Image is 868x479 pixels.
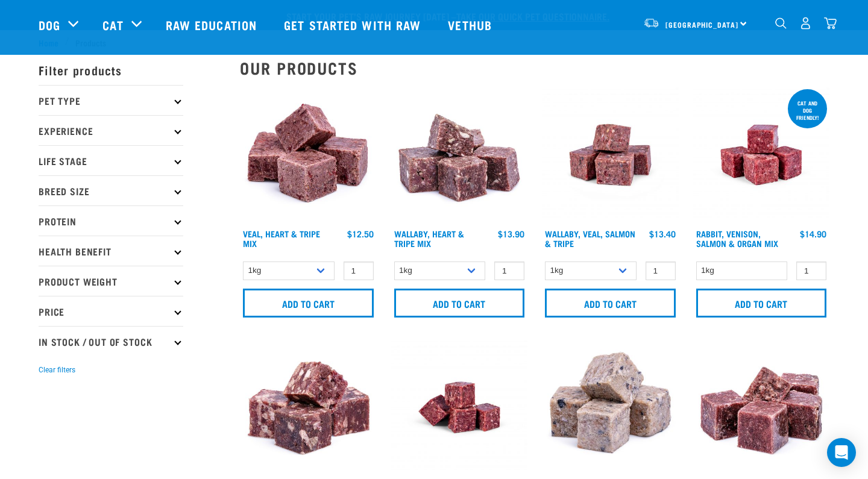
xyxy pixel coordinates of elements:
a: Wallaby, Veal, Salmon & Tripe [545,231,635,245]
input: Add to cart [696,289,827,318]
a: Wallaby, Heart & Tripe Mix [394,231,464,245]
a: Veal, Heart & Tripe Mix [243,231,320,245]
input: 1 [344,261,374,280]
button: Clear filters [39,365,75,375]
img: Rabbit Venison Salmon Organ 1688 [693,87,830,224]
div: $13.90 [498,229,524,239]
img: home-icon@2x.png [824,17,837,30]
a: Rabbit, Venison, Salmon & Organ Mix [696,231,778,245]
input: 1 [494,261,524,280]
span: [GEOGRAPHIC_DATA] [665,22,738,27]
p: Health Benefit [39,236,183,266]
a: Dog [39,16,60,34]
img: Possum Tongue Heart Kidney 1682 [391,339,528,476]
a: Get started with Raw [272,1,436,49]
div: $13.40 [649,229,676,239]
p: Life Stage [39,145,183,175]
img: 1167 Tongue Heart Kidney Mix 01 [240,339,377,476]
input: 1 [796,261,826,280]
img: 1141 Salmon Mince 01 [542,339,679,476]
input: Add to cart [394,289,525,318]
img: Pile Of Cubed Wild Venison Mince For Pets [693,339,830,476]
img: 1174 Wallaby Heart Tripe Mix 01 [391,87,528,224]
p: Pet Type [39,85,183,115]
h2: Our Products [240,58,829,77]
input: 1 [646,261,676,280]
a: Raw Education [154,1,272,49]
div: $14.90 [800,229,826,239]
p: In Stock / Out Of Stock [39,326,183,356]
p: Experience [39,115,183,145]
a: Vethub [436,1,507,49]
p: Protein [39,205,183,236]
p: Product Weight [39,266,183,296]
p: Price [39,296,183,326]
div: Cat and dog friendly! [788,94,827,127]
img: user.png [799,17,812,30]
div: Open Intercom Messenger [827,438,856,467]
p: Filter products [39,55,183,85]
input: Add to cart [545,289,676,318]
img: home-icon-1@2x.png [775,17,787,29]
img: Wallaby Veal Salmon Tripe 1642 [542,87,679,224]
div: $12.50 [347,229,374,239]
img: van-moving.png [643,17,659,28]
img: Cubes [240,87,377,224]
input: Add to cart [243,289,374,318]
p: Breed Size [39,175,183,205]
a: Cat [102,16,123,34]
